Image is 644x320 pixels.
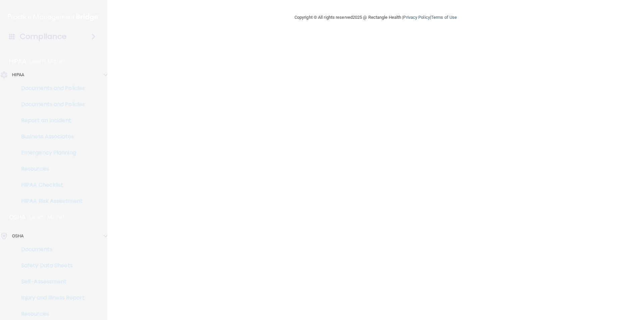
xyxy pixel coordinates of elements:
[12,232,23,240] p: OSHA
[30,57,65,65] p: Learn More!
[12,71,24,79] p: HIPAA
[253,7,498,28] div: Copyright © All rights reserved 2025 @ Rectangle Health | |
[4,166,96,172] p: Resources
[4,278,96,285] p: Self-Assessment
[4,85,96,92] p: Documents and Policies
[8,10,99,24] img: PMB logo
[4,149,96,156] p: Emergency Planning
[9,213,26,221] p: OSHA
[29,213,65,221] p: Learn More!
[9,57,26,65] p: HIPAA
[431,15,457,20] a: Terms of Use
[4,101,96,108] p: Documents and Policies
[4,311,96,317] p: Resources
[4,198,96,204] p: HIPAA Risk Assessment
[4,246,96,253] p: Documents
[4,117,96,124] p: Report an Incident
[4,294,96,301] p: Injury and Illness Report
[4,262,96,269] p: Safety Data Sheets
[4,133,96,140] p: Business Associates
[4,182,96,188] p: HIPAA Checklist
[20,32,66,41] h4: Compliance
[403,15,430,20] a: Privacy Policy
